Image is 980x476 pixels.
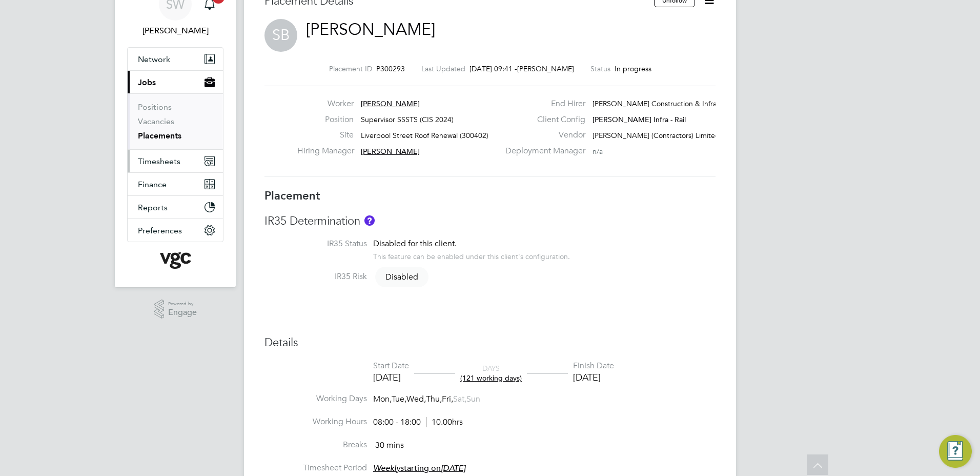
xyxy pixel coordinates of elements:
[375,440,404,450] span: 30 mins
[499,130,585,141] label: Vendor
[469,64,517,73] span: [DATE] 09:41 -
[264,393,367,404] label: Working Days
[361,115,454,124] span: Supervisor SSSTS (CIS 2024)
[138,102,172,112] a: Positions
[297,98,354,109] label: Worker
[375,267,428,287] span: Disabled
[361,99,420,108] span: [PERSON_NAME]
[373,394,392,404] span: Mon,
[453,394,466,404] span: Sat,
[264,417,367,427] label: Working Hours
[128,150,223,172] button: Timesheets
[128,48,223,70] button: Network
[593,131,720,140] span: [PERSON_NAME] (Contractors) Limited
[127,252,223,269] a: Go to home page
[128,196,223,219] button: Reports
[373,463,465,473] span: starting on
[373,463,400,473] em: Weekly
[442,394,453,404] span: Fri,
[364,215,375,226] button: About IR35
[499,146,585,156] label: Deployment Manager
[297,146,354,156] label: Hiring Manager
[264,189,320,203] b: Placement
[590,64,610,73] label: Status
[593,99,729,108] span: [PERSON_NAME] Construction & Infrast…
[306,19,435,39] a: [PERSON_NAME]
[441,463,465,473] em: [DATE]
[138,54,170,64] span: Network
[615,64,651,73] span: In progress
[128,71,223,93] button: Jobs
[160,252,191,269] img: vgcgroup-logo-retina.png
[168,300,197,308] span: Powered by
[573,361,614,371] div: Finish Date
[373,417,463,428] div: 08:00 - 18:00
[264,463,367,473] label: Timesheet Period
[138,226,182,235] span: Preferences
[264,19,297,52] span: SB
[264,271,367,282] label: IR35 Risk
[939,435,972,468] button: Engage Resource Center
[426,417,463,427] span: 10.00hrs
[373,361,409,371] div: Start Date
[573,371,614,383] div: [DATE]
[392,394,406,404] span: Tue,
[138,131,181,141] a: Placements
[593,115,686,124] span: [PERSON_NAME] Infra - Rail
[138,203,168,212] span: Reports
[421,64,465,73] label: Last Updated
[154,300,197,319] a: Powered byEngage
[138,116,174,126] a: Vacancies
[168,308,197,317] span: Engage
[297,130,354,141] label: Site
[373,239,457,249] span: Disabled for this client.
[517,64,574,73] span: [PERSON_NAME]
[127,25,223,37] span: Simon Woodcock
[128,219,223,242] button: Preferences
[499,114,585,125] label: Client Config
[264,335,716,350] h3: Details
[593,147,603,156] span: n/a
[373,371,409,383] div: [DATE]
[297,114,354,125] label: Position
[460,373,522,383] span: (121 working days)
[466,394,480,404] span: Sun
[329,64,372,73] label: Placement ID
[264,440,367,450] label: Breaks
[138,77,156,87] span: Jobs
[128,93,223,149] div: Jobs
[264,239,367,249] label: IR35 Status
[373,249,570,261] div: This feature can be enabled under this client's configuration.
[361,131,488,140] span: Liverpool Street Roof Renewal (300402)
[138,156,180,166] span: Timesheets
[128,173,223,195] button: Finance
[264,214,716,229] h3: IR35 Determination
[406,394,426,404] span: Wed,
[376,64,405,73] span: P300293
[138,180,167,189] span: Finance
[361,147,420,156] span: [PERSON_NAME]
[455,364,527,382] div: DAYS
[499,98,585,109] label: End Hirer
[426,394,442,404] span: Thu,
